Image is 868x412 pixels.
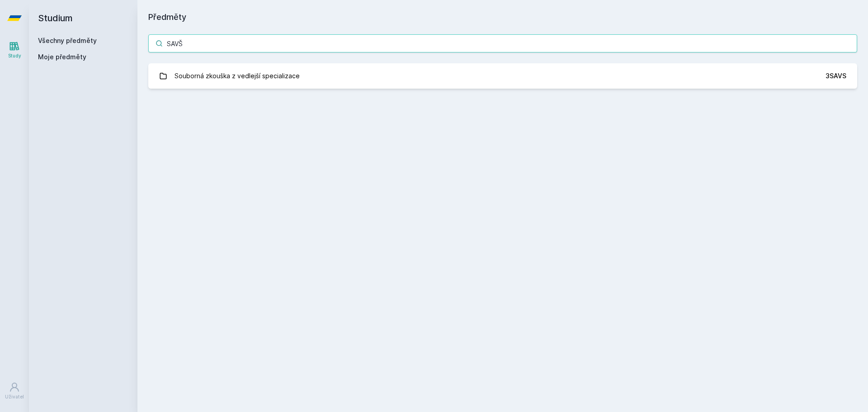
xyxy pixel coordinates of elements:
[2,377,27,405] a: Uživatel
[148,34,857,52] input: Název nebo ident předmětu…
[148,63,857,89] a: Souborná zkouška z vedlejší specializace 3SAVS
[175,67,300,85] div: Souborná zkouška z vedlejší specializace
[148,11,857,24] h1: Předměty
[2,36,27,64] a: Study
[38,52,86,62] span: Moje předměty
[8,52,21,59] div: Study
[38,37,97,44] a: Všechny předměty
[826,71,846,81] div: 3SAVS
[5,393,24,400] div: Uživatel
